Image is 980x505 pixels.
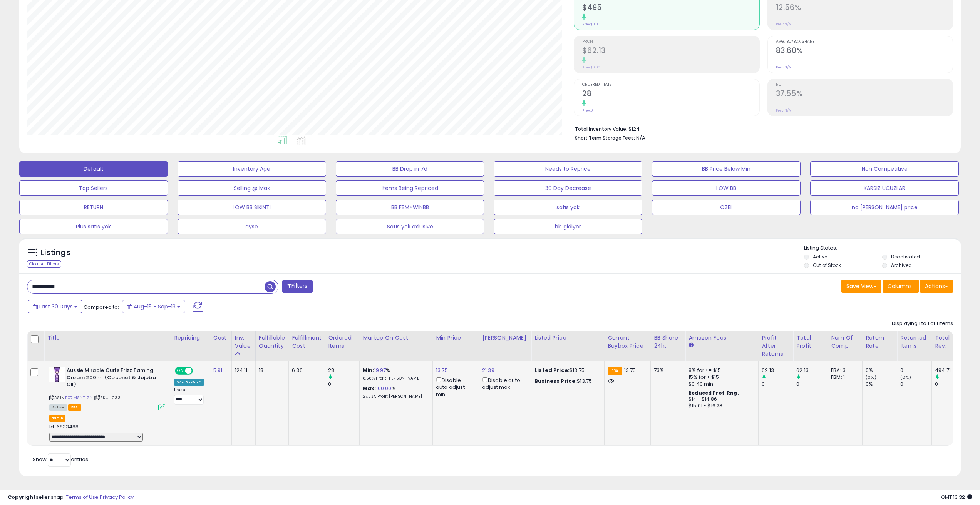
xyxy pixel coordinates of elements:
span: Aug-15 - Sep-13 [134,303,176,310]
span: All listings currently available for purchase on Amazon [49,404,67,411]
span: Avg. Buybox Share [776,40,953,44]
p: Listing States: [804,245,961,252]
div: 62.13 [762,367,793,374]
div: % [363,367,427,381]
label: Archived [891,262,912,268]
button: Save View [841,280,881,293]
small: Prev: 0 [582,108,593,113]
button: Selling @ Max [178,180,326,196]
small: FBA [608,367,622,375]
button: Aug-15 - Sep-13 [122,300,185,313]
h5: Listings [41,247,70,258]
div: Amazon Fees [689,334,755,342]
div: 15% for > $15 [689,374,752,381]
span: Columns [888,282,912,290]
div: 0 [900,367,931,374]
li: $124 [575,124,947,133]
div: 494.71 [935,367,966,374]
button: Filters [282,280,312,293]
button: satıs yok [494,200,642,215]
button: Needs to Reprice [494,161,642,177]
span: ROI [776,83,953,87]
div: 18 [259,367,283,374]
div: Markup on Cost [363,334,429,342]
h2: 28 [582,89,759,100]
div: seller snap | | [8,494,134,501]
button: Last 30 Days [28,300,82,313]
div: Displaying 1 to 1 of 1 items [892,320,953,327]
div: Profit After Returns [762,334,790,358]
button: Items Being Repriced [336,180,484,196]
div: Fulfillable Quantity [259,334,285,350]
p: 27.63% Profit [PERSON_NAME] [363,394,427,399]
div: Min Price [436,334,476,342]
label: Out of Stock [813,262,841,268]
small: Prev: $0.00 [582,22,600,27]
small: Prev: $0.00 [582,65,600,70]
div: Return Rate [866,334,894,350]
button: Satıs yok exlusive [336,219,484,234]
span: OFF [192,368,204,374]
div: BB Share 24h. [654,334,682,350]
div: [PERSON_NAME] [482,334,528,342]
b: Short Term Storage Fees: [575,135,635,141]
div: 0 [935,381,966,388]
div: Returned Items [900,334,928,350]
p: 8.58% Profit [PERSON_NAME] [363,376,427,381]
a: Terms of Use [66,493,99,501]
div: FBM: 1 [831,374,856,381]
h2: 12.56% [776,3,953,13]
div: 0 [328,381,359,388]
span: Compared to: [84,303,119,311]
h2: 37.55% [776,89,953,100]
div: ASIN: [49,367,165,410]
h2: $62.13 [582,46,759,57]
div: $13.75 [534,378,598,385]
div: Current Buybox Price [608,334,647,350]
span: 2025-10-14 13:32 GMT [941,493,972,501]
div: Inv. value [235,334,252,350]
button: 30 Day Decrease [494,180,642,196]
button: ayse [178,219,326,234]
div: Repricing [174,334,207,342]
button: Non Competitive [810,161,959,177]
small: (0%) [900,374,911,380]
div: 0 [796,381,828,388]
a: 19.97 [374,367,386,374]
button: LOW BB [652,180,801,196]
span: 13.75 [624,367,636,374]
span: Id: 6833488 [49,423,79,430]
span: Show: entries [33,456,88,463]
small: Amazon Fees. [689,342,693,349]
div: Win BuyBox * [174,379,204,386]
button: Columns [883,280,919,293]
div: 0% [866,367,897,374]
button: Plus satıs yok [19,219,168,234]
button: Default [19,161,168,177]
button: BB FBM+WINBB [336,200,484,215]
div: Fulfillment Cost [292,334,322,350]
a: B07MSNTLZN [65,395,93,401]
div: $14 - $14.86 [689,396,752,403]
label: Active [813,253,827,260]
button: admin [49,415,65,422]
button: ÖZEL [652,200,801,215]
label: Deactivated [891,253,920,260]
div: 124.11 [235,367,250,374]
div: 62.13 [796,367,828,374]
div: % [363,385,427,399]
div: Ordered Items [328,334,356,350]
small: (0%) [866,374,876,380]
div: Disable auto adjust max [482,376,525,391]
div: Preset: [174,387,204,405]
a: 13.75 [436,367,448,374]
div: Total Rev. [935,334,963,350]
span: ON [176,368,185,374]
span: Profit [582,40,759,44]
button: no [PERSON_NAME] price [810,200,959,215]
h2: 83.60% [776,46,953,57]
b: Listed Price: [534,367,570,374]
a: Privacy Policy [100,493,134,501]
span: FBA [68,404,81,411]
div: Total Profit [796,334,824,350]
